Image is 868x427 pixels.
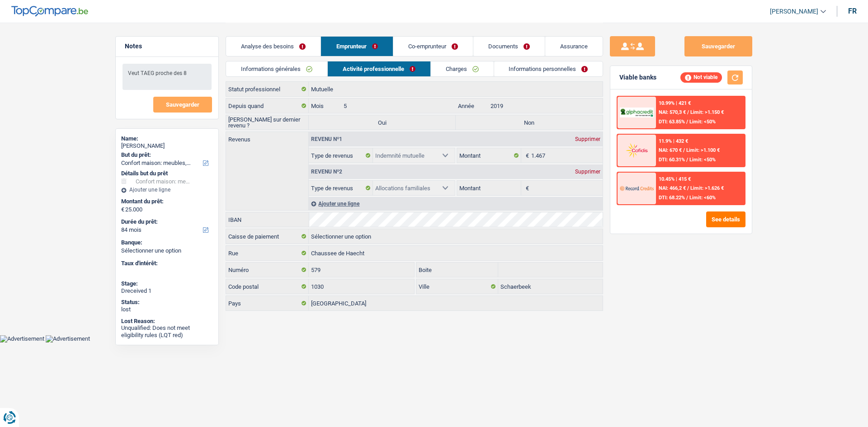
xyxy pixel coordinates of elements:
label: Pays [226,296,309,310]
a: Co-emprunteur [393,37,473,56]
span: Limit: <50% [689,119,716,125]
span: Limit: <50% [689,157,716,163]
span: / [687,109,689,115]
label: Rue [226,246,309,260]
input: MM [341,99,456,113]
label: Année [456,99,488,113]
label: Montant [457,148,521,163]
a: Analyse des besoins [226,37,321,56]
img: Cofidis [620,142,653,159]
div: Supprimer [573,136,603,142]
img: AlphaCredit [620,108,653,118]
label: Mois [309,99,341,113]
label: Montant du prêt: [121,198,211,205]
label: [PERSON_NAME] sur dernier revenu ? [226,115,309,130]
a: Documents [473,37,545,56]
label: Taux d'intérêt: [121,260,211,267]
div: lost [121,306,213,313]
h5: Notes [125,42,209,50]
label: Montant [457,181,521,195]
span: / [687,185,689,191]
span: / [686,157,688,163]
a: Assurance [545,37,603,56]
div: Supprimer [573,169,603,174]
div: Dreceived 1 [121,287,213,295]
a: [PERSON_NAME] [763,4,826,19]
span: DTI: 68.22% [659,195,685,201]
label: Non [456,115,603,130]
div: Revenu nº2 [309,169,344,174]
span: € [521,148,531,163]
button: Sauvegarder [684,36,752,56]
span: DTI: 60.31% [659,157,685,163]
div: Stage: [121,280,213,287]
label: Oui [309,115,456,130]
span: Limit: <60% [689,195,716,201]
a: Charges [431,61,494,76]
div: fr [848,7,857,15]
label: Depuis quand [226,99,309,113]
label: Code postal [226,279,309,294]
label: IBAN [226,212,309,227]
span: Sauvegarder [166,102,199,108]
div: 11.9% | 432 € [659,138,688,144]
span: Limit: >1.150 € [690,109,724,115]
span: Limit: >1.100 € [686,147,720,153]
span: DTI: 63.85% [659,119,685,125]
button: See details [706,211,745,227]
div: 10.45% | 415 € [659,176,691,182]
div: Détails but du prêt [121,170,213,177]
label: Ville [416,279,499,294]
span: Limit: >1.626 € [690,185,724,191]
label: Boite [416,263,499,277]
label: Revenus [226,132,308,142]
span: / [686,195,688,201]
span: € [521,181,531,195]
div: [PERSON_NAME] [121,142,213,150]
div: Ajouter une ligne [309,197,603,210]
span: / [683,147,685,153]
div: 10.99% | 421 € [659,100,691,106]
label: Type de revenus [309,181,373,195]
span: NAI: 466,2 € [659,185,686,191]
img: Record Credits [620,180,653,197]
img: Advertisement [46,335,90,343]
label: Numéro [226,263,309,277]
div: Viable banks [619,74,656,81]
div: Lost Reason: [121,318,213,325]
div: Not viable [680,72,722,82]
div: Name: [121,135,213,142]
div: Ajouter une ligne [121,187,213,193]
label: Durée du prêt: [121,218,211,225]
span: NAI: 670 € [659,147,682,153]
label: Type de revenus [309,148,373,163]
label: Statut professionnel [226,82,309,96]
a: Emprunteur [321,37,392,56]
label: Caisse de paiement [226,229,309,244]
button: Sauvegarder [153,97,212,113]
div: Status: [121,299,213,306]
span: / [686,119,688,125]
img: TopCompare Logo [11,6,88,17]
a: Informations personnelles [494,61,603,76]
a: Informations générales [226,61,327,76]
span: [PERSON_NAME] [770,8,818,15]
label: Banque: [121,239,211,246]
div: Unqualified: Does not meet eligibility rules (LQT red) [121,324,213,338]
input: AAAA [488,99,603,113]
span: € [121,206,124,213]
a: Activité professionnelle [328,61,430,76]
label: But du prêt: [121,151,211,159]
span: NAI: 570,3 € [659,109,686,115]
div: Revenu nº1 [309,136,344,142]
